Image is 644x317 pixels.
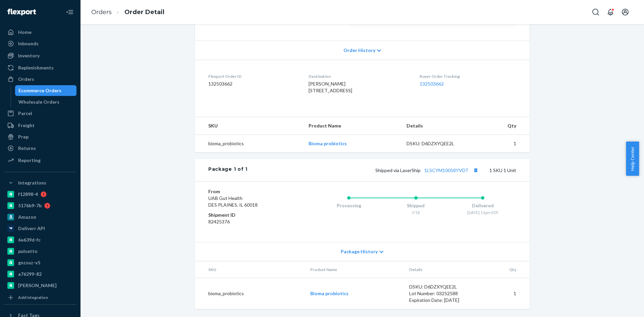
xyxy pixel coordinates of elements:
[475,117,530,135] th: Qty
[18,214,36,220] div: Amazon
[477,278,530,309] td: 1
[305,261,404,278] th: Product Name
[18,236,41,243] div: 6e639d-fc
[18,87,61,94] div: Ecommerce Orders
[124,8,164,16] a: Order Detail
[18,145,36,152] div: Returns
[471,166,480,174] button: Copy tracking number
[343,47,375,54] span: Order History
[208,166,248,174] div: Package 1 of 1
[619,5,632,19] button: Open account menu
[208,81,298,87] dd: 132503662
[4,38,76,49] a: Inbounds
[407,140,470,147] div: DSKU: D6DZXYQEE2L
[404,261,478,278] th: Details
[4,108,76,119] a: Parcel
[341,248,378,255] span: Package History
[4,269,76,279] a: a76299-82
[18,76,34,83] div: Orders
[382,202,449,209] div: Shipped
[303,117,401,135] th: Product Name
[208,73,298,79] dt: Flexport Order ID
[4,246,76,257] a: pulsetto
[4,120,76,131] a: Freight
[475,135,530,153] td: 1
[382,210,449,215] div: 7/18
[18,99,59,105] div: Wholesale Orders
[449,210,516,215] div: [DATE] 11pm EDT
[409,297,472,304] div: Expiration Date: [DATE]
[18,52,40,59] div: Inventory
[195,117,303,135] th: SKU
[420,73,516,79] dt: Buyer Order Tracking
[4,143,76,154] a: Returns
[309,81,352,93] span: [PERSON_NAME] [STREET_ADDRESS]
[18,225,45,232] div: Deliverr API
[4,155,76,166] a: Reporting
[86,2,170,22] ol: breadcrumbs
[420,81,444,87] a: 132503662
[18,259,40,266] div: gnzsuz-v5
[208,212,288,218] dt: Shipment ID
[195,135,303,153] td: bioma_probiotics
[309,141,347,146] a: Bioma probiotics
[424,167,469,173] a: 1LSCYM10058YVDT
[4,131,76,142] a: Prep
[4,50,76,61] a: Inventory
[309,73,409,79] dt: Destination
[18,295,48,300] div: Add Integration
[18,191,38,198] div: f12898-4
[4,189,76,200] a: f12898-4
[18,134,29,140] div: Prep
[310,290,348,296] a: Bioma probiotics
[18,282,57,289] div: [PERSON_NAME]
[208,188,288,195] dt: From
[208,218,288,225] dd: 82425376
[18,40,39,47] div: Inbounds
[18,29,32,36] div: Home
[589,5,602,19] button: Open Search Box
[63,5,76,19] button: Close Navigation
[195,261,305,278] th: SKU
[7,9,36,15] img: Flexport logo
[18,122,35,129] div: Freight
[409,283,472,290] div: DSKU: D6DZXYQEE2L
[18,248,38,255] div: pulsetto
[409,290,472,297] div: Lot Number: 03252588
[4,234,76,245] a: 6e639d-fc
[18,110,32,117] div: Parcel
[4,257,76,268] a: gnzsuz-v5
[91,8,112,16] a: Orders
[18,157,41,164] div: Reporting
[4,177,76,188] button: Integrations
[4,62,76,73] a: Replenishments
[626,142,639,176] button: Help Center
[4,223,76,234] a: Deliverr API
[18,179,46,186] div: Integrations
[4,74,76,85] a: Orders
[4,212,76,222] a: Amazon
[315,202,382,209] div: Processing
[18,271,42,277] div: a76299-82
[477,261,530,278] th: Qty
[18,64,54,71] div: Replenishments
[248,166,516,174] div: 1 SKU 1 Unit
[375,167,480,173] span: Shipped via LaserShip
[4,280,76,291] a: [PERSON_NAME]
[4,27,76,38] a: Home
[208,195,258,208] span: UAB Gut Health DES PLAINES, IL 60018
[401,117,475,135] th: Details
[15,97,77,107] a: Wholesale Orders
[4,294,76,302] a: Add Integration
[195,278,305,309] td: bioma_probiotics
[604,5,617,19] button: Open notifications
[4,200,76,211] a: 5176b9-7b
[15,85,77,96] a: Ecommerce Orders
[449,202,516,209] div: Delivered
[18,202,42,209] div: 5176b9-7b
